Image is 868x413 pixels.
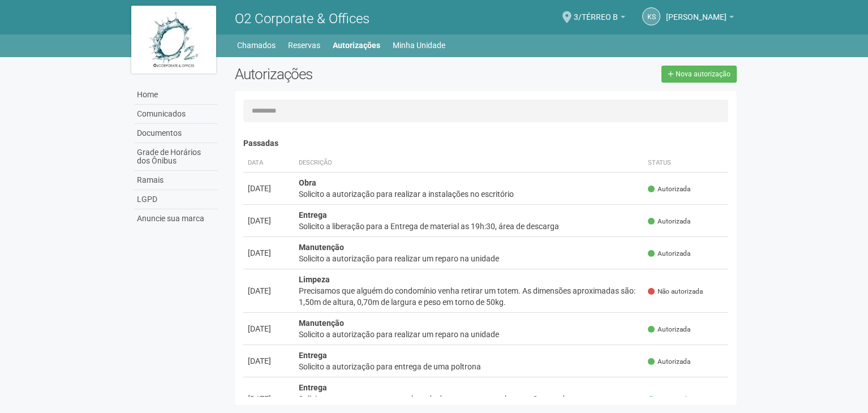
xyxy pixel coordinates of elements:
[643,154,728,173] th: Status
[248,215,290,226] div: [DATE]
[676,70,731,78] span: Nova autorização
[299,329,639,340] div: Solicito a autorização para realizar um reparo na unidade
[648,217,690,226] span: Autorizada
[333,37,380,53] a: Autorizações
[393,37,445,53] a: Minha Unidade
[661,66,737,83] a: Nova autorização
[299,351,327,360] strong: Entrega
[299,210,327,220] strong: Entrega
[648,249,690,259] span: Autorizada
[248,285,290,296] div: [DATE]
[642,7,660,25] a: KS
[134,143,218,171] a: Grade de Horários dos Ônibus
[648,184,690,194] span: Autorizada
[666,2,727,21] span: Karen Santos Bezerra
[248,247,290,259] div: [DATE]
[248,393,290,405] div: [DATE]
[299,188,639,200] div: Solicito a autorização para realizar a instalações no escritório
[648,325,690,334] span: Autorizada
[299,178,316,187] strong: Obra
[648,357,690,367] span: Autorizada
[134,105,218,124] a: Comunicados
[574,2,618,21] span: 3/TÉRREO B
[243,139,728,148] h4: Passadas
[648,395,690,405] span: Autorizada
[134,209,218,228] a: Anuncie sua marca
[299,253,639,264] div: Solicito a autorização para realizar um reparo na unidade
[299,383,327,392] strong: Entrega
[134,190,218,209] a: LGPD
[134,171,218,190] a: Ramais
[131,6,216,74] img: logo.jpg
[235,11,369,27] span: O2 Corporate & Offices
[574,14,625,23] a: 3/TÉRREO B
[299,243,344,252] strong: Manutenção
[243,154,294,173] th: Data
[294,154,643,173] th: Descrição
[248,183,290,194] div: [DATE]
[648,287,703,296] span: Não autorizada
[666,14,734,23] a: [PERSON_NAME]
[134,124,218,143] a: Documentos
[134,85,218,105] a: Home
[299,361,639,372] div: Solicito a autorização para entrega de uma poltrona
[248,323,290,334] div: [DATE]
[237,37,276,53] a: Chamados
[248,355,290,367] div: [DATE]
[299,285,639,308] div: Precisamos que alguém do condomínio venha retirar um totem. As dimensões aproximadas são: 1,50m d...
[235,66,477,83] h2: Autorizações
[299,221,639,232] div: Solicito a liberação para a Entrega de material as 19h:30, área de descarga
[299,319,344,328] strong: Manutenção
[299,275,330,284] strong: Limpeza
[288,37,320,53] a: Reservas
